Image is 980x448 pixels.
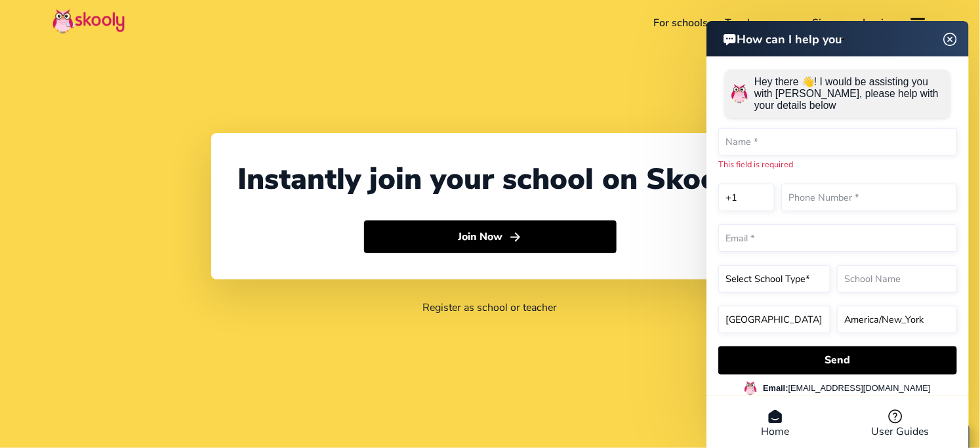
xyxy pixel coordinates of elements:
[237,159,743,199] div: Instantly join your school on Skooly
[855,12,899,33] a: Login
[508,230,522,244] ion-icon: arrow forward outline
[716,12,804,33] a: Teach a course
[423,300,558,315] a: Register as school or teacher
[804,12,855,33] a: Signup
[645,12,717,33] a: For schools
[364,220,617,253] button: Join Nowarrow forward outline
[909,12,928,34] button: menu outline
[52,9,125,34] img: Skooly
